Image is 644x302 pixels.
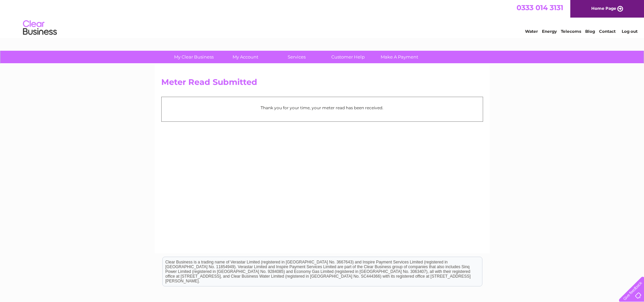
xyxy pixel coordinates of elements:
[320,51,376,63] a: Customer Help
[163,4,482,33] div: Clear Business is a trading name of Verastar Limited (registered in [GEOGRAPHIC_DATA] No. 3667643...
[269,51,325,63] a: Services
[585,29,595,34] a: Blog
[165,104,479,111] p: Thank you for your time, your meter read has been received.
[561,29,581,34] a: Telecoms
[517,3,563,12] a: 0333 014 3131
[622,29,638,34] a: Log out
[525,29,538,34] a: Water
[23,18,57,38] img: logo.png
[166,51,222,63] a: My Clear Business
[217,51,273,63] a: My Account
[372,51,427,63] a: Make A Payment
[161,77,483,90] h2: Meter Read Submitted
[599,29,616,34] a: Contact
[542,29,557,34] a: Energy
